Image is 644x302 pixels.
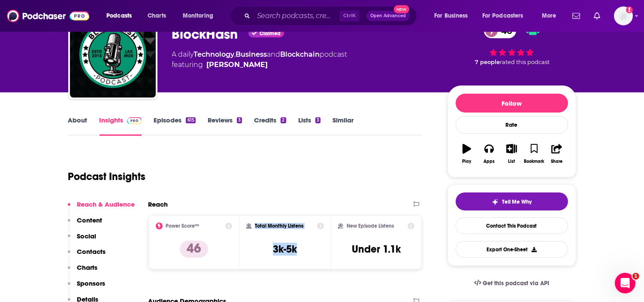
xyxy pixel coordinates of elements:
button: Follow [456,94,568,113]
div: Apps [484,159,495,164]
h2: New Episode Listens [347,223,394,229]
button: Contacts [68,247,106,263]
span: Podcasts [106,10,132,22]
h3: 3k-5k [273,243,297,256]
span: 7 people [475,59,500,65]
div: Share [551,159,562,164]
img: tell me why sparkle [492,198,499,205]
button: Reach & Audience [68,200,135,216]
button: open menu [177,9,224,23]
span: Get this podcast via API [483,280,549,287]
h1: Podcast Insights [68,170,146,183]
a: Episodes615 [154,116,195,136]
a: Show notifications dropdown [590,9,604,23]
img: Podchaser Pro [127,117,142,124]
button: Show profile menu [614,6,633,25]
span: rated this podcast [500,59,550,65]
div: 3 [237,117,242,123]
a: Get this podcast via API [467,273,556,294]
img: User Profile [614,6,633,25]
a: Reviews3 [208,116,242,136]
span: For Business [434,10,468,22]
a: InsightsPodchaser Pro [100,116,142,136]
button: Open AdvancedNew [366,11,410,21]
span: For Podcasters [482,10,523,22]
div: Rate [456,116,568,134]
a: Lists3 [298,116,320,136]
h2: Total Monthly Listens [255,223,303,229]
div: List [508,159,515,164]
a: Business [236,50,267,58]
span: New [394,5,409,13]
iframe: Intercom live chat [615,273,635,293]
button: Content [68,216,103,232]
span: Ctrl K [339,10,360,21]
span: Charts [148,10,166,22]
p: 46 [180,241,208,258]
button: Play [456,138,478,169]
span: Claimed [260,31,281,36]
p: Charts [77,263,98,271]
button: Export One-Sheet [456,241,568,258]
a: Show notifications dropdown [569,9,584,23]
p: Reach & Audience [77,200,135,208]
div: Search podcasts, credits, & more... [238,6,425,26]
span: , [235,50,236,58]
div: Bookmark [524,159,544,164]
p: Contacts [77,247,106,256]
span: and [267,50,281,58]
span: More [542,10,556,22]
a: Technology [194,50,235,58]
button: open menu [428,9,479,23]
img: Podchaser - Follow, Share and Rate Podcasts [7,8,89,24]
a: Contact This Podcast [456,217,568,234]
p: Content [77,216,103,224]
span: Tell Me Why [502,198,532,205]
div: Play [462,159,471,164]
div: 2 [281,117,286,123]
a: Charts [142,9,171,23]
button: Bookmark [523,138,545,169]
button: open menu [100,9,143,23]
button: open menu [536,9,567,23]
div: A daily podcast [172,49,348,70]
button: Share [545,138,568,169]
button: Charts [68,263,98,279]
span: featuring [172,60,348,70]
div: [PERSON_NAME] [207,60,268,70]
p: Sponsors [77,279,106,287]
img: BlockHash [70,12,156,98]
a: Credits2 [254,116,286,136]
div: 46 7 peoplerated this podcast [447,18,576,71]
button: Sponsors [68,279,106,295]
button: Apps [478,138,500,169]
h2: Reach [148,200,168,208]
a: Blockchain [281,50,320,58]
p: Social [77,232,97,240]
span: Monitoring [183,10,213,22]
a: About [68,116,88,136]
a: Similar [333,116,354,136]
span: 1 [632,273,639,280]
div: 3 [315,117,320,123]
svg: Add a profile image [626,6,633,13]
span: Open Advanced [370,14,406,18]
span: Logged in as ABolliger [614,6,633,25]
button: open menu [477,9,536,23]
h3: Under 1.1k [352,243,401,256]
input: Search podcasts, credits, & more... [254,9,339,23]
h2: Power Score™ [166,223,200,229]
button: Social [68,232,97,248]
button: tell me why sparkleTell Me Why [456,192,568,210]
div: 615 [186,117,195,123]
button: List [500,138,523,169]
